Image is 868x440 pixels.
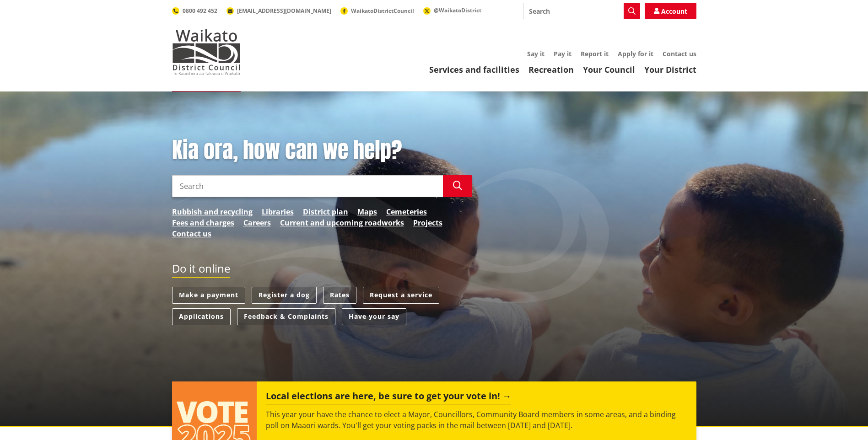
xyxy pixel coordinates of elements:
[618,49,653,58] a: Apply for it
[172,7,217,15] a: 0800 492 452
[386,206,427,217] a: Cemeteries
[252,287,317,304] a: Register a dog
[429,64,519,75] a: Services and facilities
[527,49,545,58] a: Say it
[342,308,406,325] a: Have your say
[243,217,271,228] a: Careers
[351,7,414,15] span: WaikatoDistrictCouncil
[280,217,404,228] a: Current and upcoming roadworks
[262,206,294,217] a: Libraries
[172,262,230,278] h2: Do it online
[523,3,640,19] input: Search input
[266,409,687,431] p: This year your have the chance to elect a Mayor, Councillors, Community Board members in some are...
[413,217,442,228] a: Projects
[323,287,356,304] a: Rates
[266,391,511,404] h2: Local elections are here, be sure to get your vote in!
[423,6,481,14] a: @WaikatoDistrict
[663,49,696,58] a: Contact us
[237,308,335,325] a: Feedback & Complaints
[357,206,377,217] a: Maps
[172,206,253,217] a: Rubbish and recycling
[303,206,348,217] a: District plan
[172,217,234,228] a: Fees and charges
[554,49,571,58] a: Pay it
[237,7,331,15] span: [EMAIL_ADDRESS][DOMAIN_NAME]
[172,287,245,304] a: Make a payment
[183,7,217,15] span: 0800 492 452
[172,308,231,325] a: Applications
[583,64,635,75] a: Your Council
[172,175,443,197] input: Search input
[340,7,414,15] a: WaikatoDistrictCouncil
[645,3,696,19] a: Account
[644,64,696,75] a: Your District
[172,29,241,75] img: Waikato District Council - Te Kaunihera aa Takiwaa o Waikato
[172,228,211,239] a: Contact us
[172,137,472,164] h1: Kia ora, how can we help?
[363,287,439,304] a: Request a service
[434,6,481,14] span: @WaikatoDistrict
[528,64,574,75] a: Recreation
[581,49,609,58] a: Report it
[226,7,331,15] a: [EMAIL_ADDRESS][DOMAIN_NAME]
